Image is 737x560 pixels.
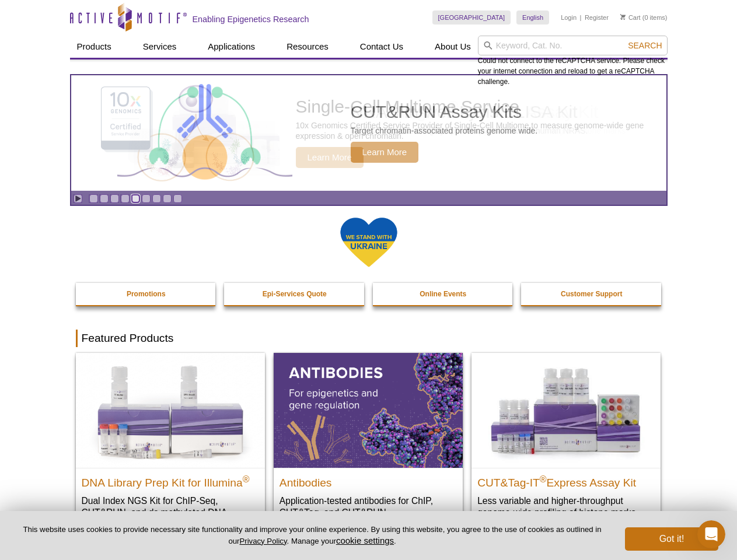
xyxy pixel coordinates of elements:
sup: ® [243,474,250,484]
a: Promotions [76,283,217,305]
a: Go to slide 9 [173,194,182,203]
p: Less variable and higher-throughput genome-wide profiling of histone marks​. [477,495,655,519]
a: Online Events [373,283,514,305]
input: Keyword, Cat. No. [478,36,668,55]
a: Cart [620,13,641,22]
a: Go to slide 8 [163,194,172,203]
p: This website uses cookies to provide necessary site functionality and improve your online experie... [19,524,606,547]
h2: CUT&Tag-IT Express Assay Kit [477,471,655,489]
iframe: Intercom live chat [697,520,725,548]
a: Register [585,13,609,22]
img: We Stand With Ukraine [340,216,398,268]
li: (0 items) [620,10,668,24]
a: Login [561,13,577,22]
a: CUT&Tag-IT® Express Assay Kit CUT&Tag-IT®Express Assay Kit Less variable and higher-throughput ge... [471,353,661,530]
a: Go to slide 3 [110,194,119,203]
sup: ® [540,474,547,484]
p: Application-tested antibodies for ChIP, CUT&Tag, and CUT&RUN. [280,495,457,519]
a: English [516,10,549,24]
a: Applications [201,36,262,58]
a: Products [70,36,118,58]
img: CUT&Tag-IT® Express Assay Kit [471,353,661,467]
a: Toggle autoplay [74,194,82,203]
div: Could not connect to the reCAPTCHA service. Please check your internet connection and reload to g... [478,36,668,87]
img: DNA Library Prep Kit for Illumina [76,353,265,467]
a: Go to slide 5 [131,194,140,203]
a: Epi-Services Quote [224,283,365,305]
a: Services [136,36,184,58]
a: Contact Us [353,36,410,58]
strong: Epi-Services Quote [263,290,327,298]
strong: Promotions [127,290,166,298]
h2: DNA Library Prep Kit for Illumina [82,471,259,489]
h2: Featured Products [76,330,662,347]
a: About Us [428,36,478,58]
a: [GEOGRAPHIC_DATA] [432,10,511,24]
a: Resources [280,36,336,58]
a: All Antibodies Antibodies Application-tested antibodies for ChIP, CUT&Tag, and CUT&RUN. [274,353,463,530]
a: Privacy Policy [239,537,287,545]
a: Go to slide 6 [142,194,151,203]
button: Search [624,40,665,51]
span: Search [628,41,662,50]
strong: Customer Support [561,290,622,298]
a: Customer Support [521,283,662,305]
a: Go to slide 1 [89,194,98,203]
img: Your Cart [620,14,626,20]
strong: Online Events [420,290,466,298]
a: DNA Library Prep Kit for Illumina DNA Library Prep Kit for Illumina® Dual Index NGS Kit for ChIP-... [76,353,265,541]
a: Go to slide 7 [152,194,161,203]
button: cookie settings [336,535,394,545]
h2: Antibodies [280,471,457,489]
p: Dual Index NGS Kit for ChIP-Seq, CUT&RUN, and ds methylated DNA assays. [82,495,259,530]
a: Go to slide 4 [121,194,130,203]
h2: Enabling Epigenetics Research [193,14,309,24]
img: All Antibodies [274,353,463,467]
button: Got it! [625,527,718,551]
a: Go to slide 2 [100,194,109,203]
li: | [580,10,582,24]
